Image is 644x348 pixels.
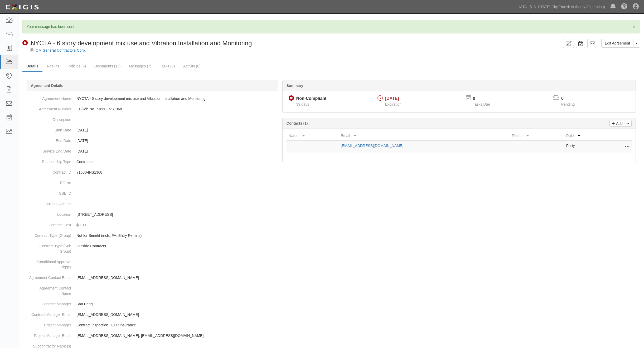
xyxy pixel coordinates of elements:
[615,120,623,126] p: Add
[76,333,276,338] p: [EMAIL_ADDRESS][DOMAIN_NAME], [EMAIL_ADDRESS][DOMAIN_NAME]
[29,330,71,338] dt: Project Manager Email
[76,170,276,175] p: 71660-INS1368
[473,102,490,106] span: Tasks Due
[29,125,71,133] dt: Start Date
[29,220,71,228] dt: Contract Cost
[29,299,71,307] dt: Contract Manager
[564,141,611,153] td: Party
[31,40,252,47] span: NYCTA - 6 story development mix use and Vibration Installation and Monitoring
[287,84,303,88] b: Summary
[29,320,71,328] dt: Project Manager
[473,96,497,102] p: 0
[287,131,339,141] th: Name
[29,178,71,185] dt: PO No
[29,257,71,270] dt: Conditional Approval Trigger
[29,188,71,196] dt: SSE ID
[29,135,276,146] dd: [DATE]
[29,199,71,207] dt: Building Access
[517,2,608,12] a: MTA - [US_STATE] City Transit Authority (Operating)
[29,209,71,217] dt: Location
[76,322,276,328] p: Contract Inspection , EPP Insurance
[27,24,636,29] p: Your message has been sent.
[29,156,71,164] dt: Relationship Type
[29,135,71,143] dt: End Date
[29,93,71,101] dt: Agreement Name
[31,84,63,88] b: Agreement Details
[561,96,581,102] p: 0
[29,125,276,135] dd: [DATE]
[29,241,71,254] dt: Contract Type (Sub Group)
[29,309,71,317] dt: Contract Manager Email
[76,301,276,307] p: San Peng
[609,120,625,127] a: Add
[564,131,611,141] th: Role
[76,212,276,217] p: [STREET_ADDRESS]
[76,312,276,317] p: [EMAIL_ADDRESS][DOMAIN_NAME]
[385,96,399,101] span: [DATE]
[385,102,401,106] span: Expiration
[29,283,71,296] dt: Agreement Contact Name
[76,233,276,238] p: Not for Benefit (incls. FA, Entry Permits)
[64,61,90,71] a: Policies (5)
[22,39,252,48] div: NYCTA - 6 story development mix use and Vibration Installation and Monitoring
[29,104,276,114] dd: EP/Job No. 71660-INS1368
[90,61,125,71] a: Documents (15)
[601,39,633,48] a: Edit Agreement
[22,61,42,72] a: Details
[29,93,276,104] dd: NYCTA - 6 story development mix use and Vibration Installation and Monitoring
[341,144,403,148] a: [EMAIL_ADDRESS][DOMAIN_NAME]
[296,96,327,102] div: Non-Compliant
[289,96,294,101] i: Non-Compliant
[29,146,276,156] dd: [DATE]
[179,61,204,71] a: Activity (0)
[621,4,627,10] i: Help Center - Complianz
[29,104,71,112] dt: Agreement Number
[29,146,71,154] dt: Service End Date
[29,230,71,238] dt: Contract Type (Group)
[296,102,309,106] span: Since 07/17/2025
[156,61,179,71] a: Tasks (0)
[125,61,155,71] a: Messages (7)
[29,156,276,167] dd: Contractor
[633,24,636,30] button: Close
[76,275,276,280] p: [EMAIL_ADDRESS][DOMAIN_NAME]
[561,102,575,106] span: Pending
[287,121,308,125] b: Contacts (1)
[29,114,71,122] dt: Description
[76,222,276,228] p: $0.00
[76,243,276,249] p: Outside Contracts
[29,272,71,280] dt: Agreement Contact Email
[36,48,86,52] a: OM General Contractors Corp.
[633,24,636,30] span: ×
[339,131,510,141] th: Email
[510,131,564,141] th: Phone
[29,167,71,175] dt: Contract ID
[4,2,40,12] img: Logo
[43,61,63,71] a: Results
[22,40,28,46] i: Non-Compliant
